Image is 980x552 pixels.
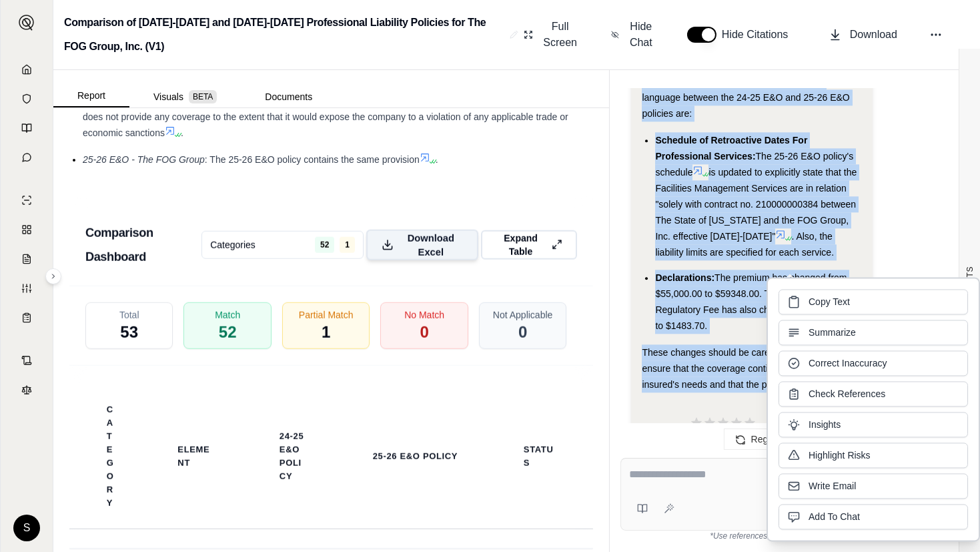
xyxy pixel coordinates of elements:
[9,115,45,142] a: Prompt Library
[181,127,183,138] span: .
[809,387,885,400] span: Check References
[45,268,61,284] button: Expand sidebar
[606,13,660,56] button: Hide Chat
[850,27,897,43] span: Download
[751,434,845,445] span: Regenerate Response
[779,504,968,529] button: Add To Chat
[9,216,45,243] a: Policy Comparisons
[518,13,584,56] button: Full Screen
[13,515,40,541] div: S
[205,154,420,165] span: : The 25-26 E&O policy contains the same provision
[779,289,968,314] button: Copy Text
[129,86,241,107] button: Visuals
[809,510,860,523] span: Add To Chat
[642,76,849,119] span: The key changes in forms and endorsement language between the 24-25 E&O and 25-26 E&O policies are:
[9,275,45,302] a: Custom Report
[493,308,553,322] span: Not Applicable
[809,326,856,339] span: Summarize
[779,350,968,376] button: Correct Inaccuracy
[655,151,853,178] span: The 25-26 E&O policy's schedule
[9,85,45,112] a: Documents Vault
[779,320,968,345] button: Summarize
[541,19,579,51] span: Full Screen
[965,266,975,314] span: CONTENTS
[642,347,844,390] span: These changes should be carefully reviewed to ensure that the coverage continues to meet the insu...
[161,435,231,478] th: Element
[189,90,217,103] span: BETA
[496,232,546,258] span: Expand Table
[13,9,40,36] button: Expand sidebar
[210,238,256,252] span: Categories
[809,356,887,370] span: Correct Inaccuracy
[399,231,462,259] span: Download Excel
[9,347,45,374] a: Contract Analysis
[620,531,964,541] div: *Use references provided to verify information.
[322,322,330,343] span: 1
[53,85,129,107] button: Report
[627,19,655,51] span: Hide Chat
[219,322,237,343] span: 52
[722,27,797,43] span: Hide Citations
[655,231,834,258] span: . Also, the liability limits are specified for each service.
[83,95,590,138] span: provision, stating that the insurance does not provide any coverage to the extent that it would e...
[201,231,364,259] button: Categories521
[241,86,336,107] button: Documents
[508,435,572,478] th: Status
[91,395,130,518] th: Category
[299,308,354,322] span: Partial Match
[264,422,323,491] th: 24-25 E&O Policy
[481,230,578,260] button: Expand Table
[779,381,968,406] button: Check References
[809,449,871,462] span: Highlight Risks
[83,154,205,165] span: 25-26 E&O - The FOG Group
[655,272,714,283] span: Declarations:
[809,479,856,493] span: Write Email
[315,237,334,253] span: 52
[340,237,355,253] span: 1
[655,272,861,331] span: The premium has changed from $55,000.00 to $59348.00. The Surplus Lines Tax / Regulatory Fee has ...
[779,473,968,499] button: Write Email
[809,418,841,431] span: Insights
[809,295,850,308] span: Copy Text
[9,304,45,331] a: Coverage Table
[518,322,527,343] span: 0
[420,322,428,343] span: 0
[19,15,35,31] img: Expand sidebar
[9,187,45,214] a: Single Policy
[85,221,201,270] h3: Comparison Dashboard
[779,443,968,468] button: Highlight Risks
[9,246,45,272] a: Claim Coverage
[215,308,240,322] span: Match
[64,11,504,59] h2: Comparison of [DATE]-[DATE] and [DATE]-[DATE] Professional Liability Policies for The FOG Group, ...
[9,56,45,83] a: Home
[779,412,968,437] button: Insights
[366,230,478,260] button: Download Excel
[724,429,861,450] button: Regenerate Response
[823,21,903,48] button: Download
[357,442,474,471] th: 25-26 E&O Policy
[436,154,438,165] span: .
[9,144,45,171] a: Chat
[655,135,807,162] span: Schedule of Retroactive Dates For Professional Services:
[120,322,138,343] span: 53
[404,308,444,322] span: No Match
[119,308,139,322] span: Total
[655,167,857,242] span: is updated to explicitly state that the Facilities Management Services are in relation "solely wi...
[642,420,684,447] button: Copy
[9,376,45,403] a: Legal Search Engine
